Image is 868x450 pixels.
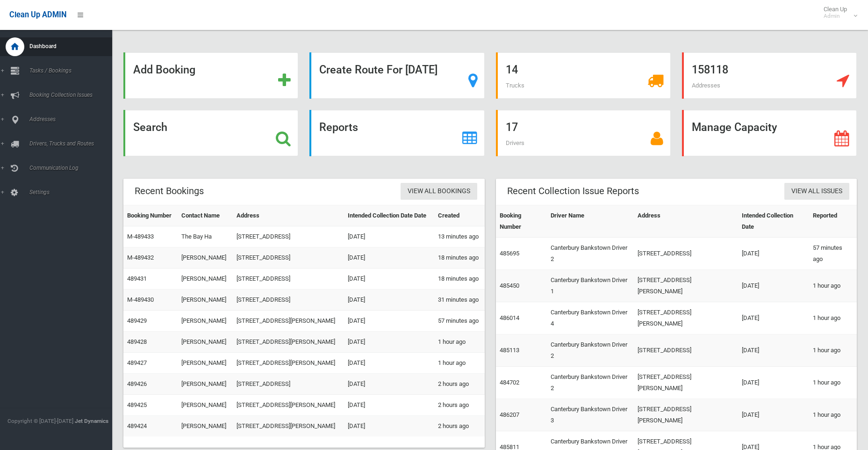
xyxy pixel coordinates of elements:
[500,347,519,354] a: 485113
[506,139,524,146] span: Drivers
[738,238,809,270] td: [DATE]
[178,332,232,353] td: [PERSON_NAME]
[178,226,232,247] td: The Bay Ha
[123,110,298,156] a: Search
[682,52,857,99] a: 158118 Addresses
[233,205,344,226] th: Address
[547,399,634,431] td: Canterbury Bankstown Driver 3
[634,238,739,270] td: [STREET_ADDRESS]
[309,52,484,99] a: Create Route For [DATE]
[506,121,518,134] strong: 17
[123,205,178,226] th: Booking Number
[27,165,119,171] span: Communication Log
[233,290,344,311] td: [STREET_ADDRESS]
[233,395,344,416] td: [STREET_ADDRESS][PERSON_NAME]
[434,374,485,395] td: 2 hours ago
[127,254,154,261] a: M-489432
[434,332,485,353] td: 1 hour ago
[500,379,519,386] a: 484702
[500,282,519,289] a: 485450
[809,399,857,431] td: 1 hour ago
[178,269,232,290] td: [PERSON_NAME]
[344,247,434,269] td: [DATE]
[682,110,857,156] a: Manage Capacity
[27,43,119,50] span: Dashboard
[127,422,147,429] a: 489424
[133,63,195,76] strong: Add Booking
[178,205,232,226] th: Contact Name
[809,238,857,270] td: 57 minutes ago
[500,250,519,257] a: 485695
[434,205,485,226] th: Created
[434,416,485,437] td: 2 hours ago
[344,205,434,226] th: Intended Collection Date Date
[133,121,167,134] strong: Search
[506,82,524,89] span: Trucks
[824,13,847,20] small: Admin
[27,140,119,147] span: Drivers, Trucks and Routes
[309,110,484,156] a: Reports
[123,182,215,200] header: Recent Bookings
[738,205,809,238] th: Intended Collection Date
[434,269,485,290] td: 18 minutes ago
[496,205,547,238] th: Booking Number
[233,269,344,290] td: [STREET_ADDRESS]
[634,367,739,399] td: [STREET_ADDRESS][PERSON_NAME]
[127,401,147,408] a: 489425
[634,334,739,367] td: [STREET_ADDRESS]
[344,311,434,332] td: [DATE]
[547,238,634,270] td: Canterbury Bankstown Driver 2
[344,395,434,416] td: [DATE]
[738,334,809,367] td: [DATE]
[233,374,344,395] td: [STREET_ADDRESS]
[344,353,434,374] td: [DATE]
[233,247,344,269] td: [STREET_ADDRESS]
[634,399,739,431] td: [STREET_ADDRESS][PERSON_NAME]
[233,311,344,332] td: [STREET_ADDRESS][PERSON_NAME]
[809,205,857,238] th: Reported
[809,367,857,399] td: 1 hour ago
[178,290,232,311] td: [PERSON_NAME]
[127,317,147,324] a: 489429
[233,353,344,374] td: [STREET_ADDRESS][PERSON_NAME]
[233,416,344,437] td: [STREET_ADDRESS][PERSON_NAME]
[547,367,634,399] td: Canterbury Bankstown Driver 2
[178,353,232,374] td: [PERSON_NAME]
[692,82,720,89] span: Addresses
[178,374,232,395] td: [PERSON_NAME]
[178,311,232,332] td: [PERSON_NAME]
[178,247,232,269] td: [PERSON_NAME]
[127,380,147,387] a: 489426
[344,290,434,311] td: [DATE]
[506,63,518,76] strong: 14
[319,63,438,76] strong: Create Route For [DATE]
[434,226,485,247] td: 13 minutes ago
[784,183,849,200] a: View All Issues
[434,395,485,416] td: 2 hours ago
[692,121,777,134] strong: Manage Capacity
[496,52,671,99] a: 14 Trucks
[27,92,119,98] span: Booking Collection Issues
[547,205,634,238] th: Driver Name
[233,332,344,353] td: [STREET_ADDRESS][PERSON_NAME]
[127,233,154,240] a: M-489433
[27,67,119,74] span: Tasks / Bookings
[634,205,739,238] th: Address
[738,367,809,399] td: [DATE]
[634,302,739,334] td: [STREET_ADDRESS][PERSON_NAME]
[434,290,485,311] td: 31 minutes ago
[344,332,434,353] td: [DATE]
[7,418,73,424] span: Copyright © [DATE]-[DATE]
[819,6,856,20] span: Clean Up
[547,302,634,334] td: Canterbury Bankstown Driver 4
[127,359,147,366] a: 489427
[547,334,634,367] td: Canterbury Bankstown Driver 2
[496,182,650,200] header: Recent Collection Issue Reports
[634,270,739,302] td: [STREET_ADDRESS][PERSON_NAME]
[344,269,434,290] td: [DATE]
[319,121,358,134] strong: Reports
[500,411,519,418] a: 486207
[75,418,108,424] strong: Jet Dynamics
[809,302,857,334] td: 1 hour ago
[27,189,119,196] span: Settings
